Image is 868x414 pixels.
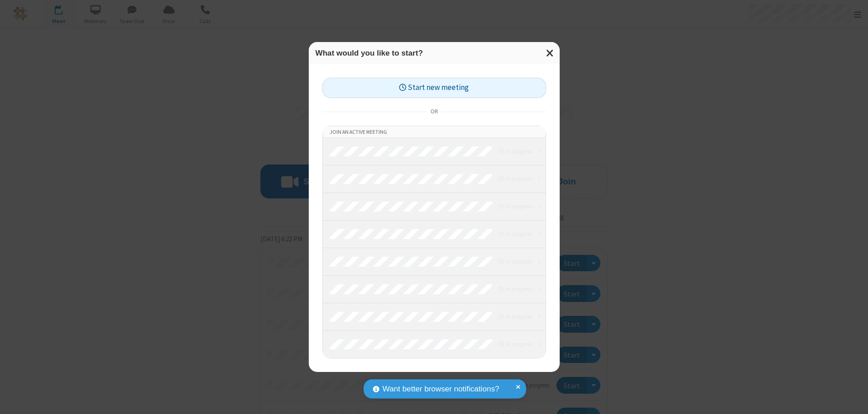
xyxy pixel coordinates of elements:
[323,126,546,138] li: Join an active meeting
[499,312,532,321] em: in progress
[382,383,499,395] span: Want better browser notifications?
[322,78,546,98] button: Start new meeting
[499,285,532,293] em: in progress
[499,202,532,211] em: in progress
[499,230,532,238] em: in progress
[499,257,532,266] em: in progress
[316,49,553,57] h3: What would you like to start?
[499,174,532,183] em: in progress
[499,147,532,155] em: in progress
[427,105,441,118] span: or
[541,42,560,64] button: Close modal
[499,340,532,348] em: in progress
